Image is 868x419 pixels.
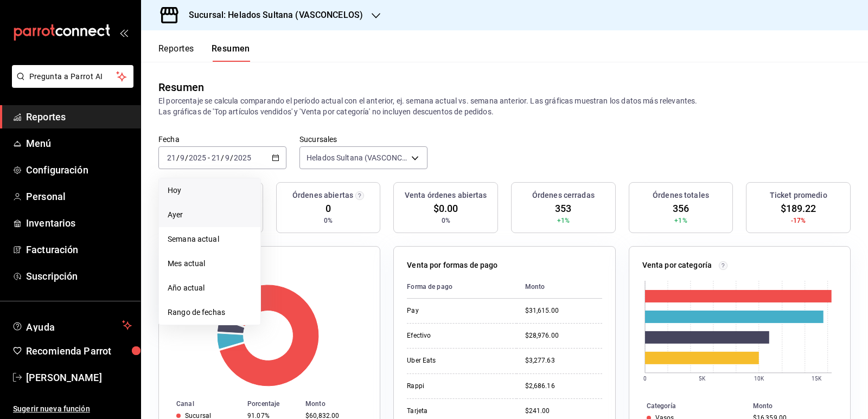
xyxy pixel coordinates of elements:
input: -- [211,153,221,162]
span: Personal [26,189,132,204]
th: Monto [749,400,850,412]
h3: Venta órdenes abiertas [405,190,487,201]
text: 5K [699,376,706,382]
h3: Órdenes totales [653,190,709,201]
span: Facturación [26,242,132,257]
span: Helados Sultana (VASCONCELOS) [307,152,407,163]
span: 0 [325,201,331,216]
th: Canal [159,398,243,410]
span: 356 [673,201,689,216]
span: / [176,153,180,162]
button: open_drawer_menu [119,28,128,37]
input: ---- [233,153,252,162]
div: $241.00 [525,407,602,416]
h3: Ticket promedio [770,190,827,201]
span: Sugerir nueva función [13,403,132,415]
th: Monto [516,275,602,299]
span: +1% [674,216,687,225]
input: -- [167,153,176,162]
span: $189.22 [781,201,816,216]
span: Suscripción [26,269,132,283]
div: Uber Eats [407,356,507,365]
p: Venta por formas de pago [407,260,497,271]
span: - [208,153,210,162]
span: Ayuda [26,319,118,332]
span: [PERSON_NAME] [26,370,132,385]
div: $31,615.00 [525,306,602,315]
span: Menú [26,136,132,151]
span: Semana actual [168,234,252,245]
div: Tarjeta [407,407,507,416]
th: Forma de pago [407,275,516,299]
div: Resumen [158,79,204,95]
span: / [221,153,224,162]
span: Configuración [26,163,132,177]
span: +1% [557,216,570,225]
span: Recomienda Parrot [26,344,132,358]
h3: Sucursal: Helados Sultana (VASCONCELOS) [180,9,363,22]
div: navigation tabs [158,43,250,62]
span: Ayer [168,209,252,221]
div: $2,686.16 [525,382,602,391]
span: 0% [442,216,450,225]
a: Pregunta a Parrot AI [8,79,133,90]
span: Mes actual [168,258,252,269]
span: $0.00 [433,201,458,216]
button: Resumen [212,43,250,62]
text: 15K [811,376,821,382]
button: Pregunta a Parrot AI [12,65,133,88]
label: Fecha [158,136,286,143]
th: Porcentaje [243,398,301,410]
span: / [185,153,188,162]
p: El porcentaje se calcula comparando el período actual con el anterior, ej. semana actual vs. sema... [158,95,851,117]
text: 10K [754,376,764,382]
span: -17% [791,216,806,225]
p: Venta por categoría [642,260,712,271]
span: Año actual [168,282,252,294]
input: -- [225,153,230,162]
span: 0% [324,216,333,225]
span: Rango de fechas [168,307,252,318]
span: Pregunta a Parrot AI [29,71,117,82]
span: / [230,153,233,162]
div: Pay [407,306,507,315]
label: Sucursales [299,136,427,143]
input: -- [180,153,185,162]
span: 353 [555,201,571,216]
span: Reportes [26,109,132,124]
th: Monto [301,398,380,410]
button: Reportes [158,43,194,62]
h3: Órdenes cerradas [532,190,595,201]
text: 0 [643,376,647,382]
span: Hoy [168,185,252,196]
div: Efectivo [407,331,507,340]
div: Rappi [407,382,507,391]
div: $28,976.00 [525,331,602,340]
input: ---- [188,153,207,162]
span: Inventarios [26,216,132,230]
div: $3,277.63 [525,356,602,365]
th: Categoría [629,400,749,412]
h3: Órdenes abiertas [292,190,353,201]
